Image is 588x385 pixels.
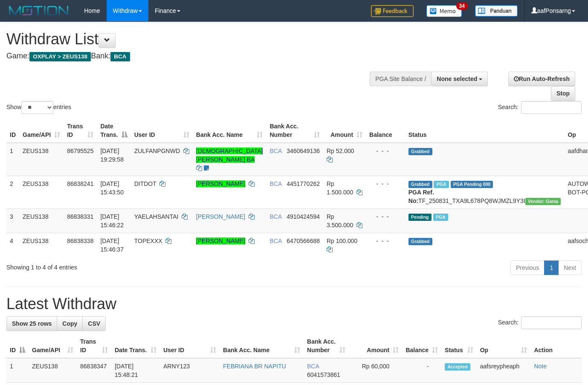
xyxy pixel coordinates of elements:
[349,358,402,383] td: Rp 60,000
[111,334,160,358] th: Date Trans.: activate to sort column ascending
[327,148,354,154] span: Rp 52.000
[304,334,349,358] th: Bank Acc. Number: activate to sort column ascending
[29,358,77,383] td: ZEUS138
[19,233,64,257] td: ZEUS138
[307,371,340,378] span: Copy 6041573861 to clipboard
[100,237,124,253] span: [DATE] 15:46:37
[6,4,71,17] img: MOTION_logo.png
[287,180,320,187] span: Copy 4451770262 to clipboard
[6,316,57,331] a: Show 25 rows
[88,320,100,327] span: CSV
[508,72,575,86] a: Run Auto-Refresh
[29,334,77,358] th: Game/API: activate to sort column ascending
[64,119,97,143] th: Trans ID: activate to sort column ascending
[6,358,29,383] td: 1
[408,214,432,221] span: Pending
[57,316,83,331] a: Copy
[196,148,263,163] a: [DEMOGRAPHIC_DATA][PERSON_NAME] BA
[475,5,518,17] img: panduan.png
[196,213,245,220] a: [PERSON_NAME]
[196,180,245,187] a: [PERSON_NAME]
[62,320,77,327] span: Copy
[6,143,19,176] td: 1
[510,261,545,275] a: Previous
[445,363,470,371] span: Accepted
[266,119,323,143] th: Bank Acc. Number: activate to sort column ascending
[6,334,29,358] th: ID: activate to sort column descending
[441,334,477,358] th: Status: activate to sort column ascending
[521,101,582,114] input: Search:
[327,180,353,196] span: Rp 1.500.000
[6,101,71,114] label: Show entries
[12,320,52,327] span: Show 25 rows
[100,180,124,196] span: [DATE] 15:43:50
[369,147,402,155] div: - - -
[433,214,448,221] span: Marked by aafnoeunsreypich
[6,208,19,233] td: 3
[19,176,64,208] td: ZEUS138
[110,52,130,61] span: BCA
[402,358,441,383] td: -
[269,213,281,220] span: BCA
[6,295,582,313] h1: Latest Withdraw
[6,31,383,48] h1: Withdraw List
[193,119,266,143] th: Bank Acc. Name: activate to sort column ascending
[160,358,220,383] td: ARNY123
[525,198,561,205] span: Vendor URL: https://trx31.1velocity.biz
[6,233,19,257] td: 4
[544,261,559,275] a: 1
[19,119,64,143] th: Game/API: activate to sort column ascending
[456,2,468,10] span: 34
[408,238,432,245] span: Grabbed
[196,237,245,244] a: [PERSON_NAME]
[371,5,414,17] img: Feedback.jpg
[111,358,160,383] td: [DATE] 15:48:21
[19,208,64,233] td: ZEUS138
[269,148,281,154] span: BCA
[477,334,531,358] th: Op: activate to sort column ascending
[77,358,111,383] td: 86838347
[558,261,582,275] a: Next
[349,334,402,358] th: Amount: activate to sort column ascending
[67,180,93,187] span: 86838241
[97,119,130,143] th: Date Trans.: activate to sort column descending
[29,52,91,61] span: OXPLAY > ZEUS138
[408,148,432,155] span: Grabbed
[134,213,179,220] span: YAELAHSANTAI
[534,363,547,370] a: Note
[369,179,402,188] div: - - -
[131,119,193,143] th: User ID: activate to sort column ascending
[287,237,320,244] span: Copy 6470566688 to clipboard
[498,101,582,114] label: Search:
[77,334,111,358] th: Trans ID: activate to sort column ascending
[434,181,449,188] span: Marked by aafnoeunsreypich
[402,334,441,358] th: Balance: activate to sort column ascending
[477,358,531,383] td: aafsreypheaph
[82,316,106,331] a: CSV
[67,213,93,220] span: 86838331
[269,180,281,187] span: BCA
[223,363,286,370] a: FEBRIANA BR NAPITU
[160,334,220,358] th: User ID: activate to sort column ascending
[220,334,304,358] th: Bank Acc. Name: activate to sort column ascending
[327,237,357,244] span: Rp 100.000
[21,101,53,114] select: Showentries
[6,260,239,272] div: Showing 1 to 4 of 4 entries
[426,5,462,17] img: Button%20Memo.svg
[287,148,320,154] span: Copy 3460649136 to clipboard
[521,316,582,329] input: Search:
[287,213,320,220] span: Copy 4910424594 to clipboard
[369,237,402,245] div: - - -
[408,189,434,204] b: PGA Ref. No:
[323,119,366,143] th: Amount: activate to sort column ascending
[551,86,575,101] a: Stop
[327,213,353,229] span: Rp 3.500.000
[437,75,477,82] span: None selected
[134,180,156,187] span: DITDOT
[370,72,431,86] div: PGA Site Balance /
[6,176,19,208] td: 2
[6,52,383,61] h4: Game: Bank:
[431,72,488,86] button: None selected
[67,237,93,244] span: 86838338
[6,119,19,143] th: ID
